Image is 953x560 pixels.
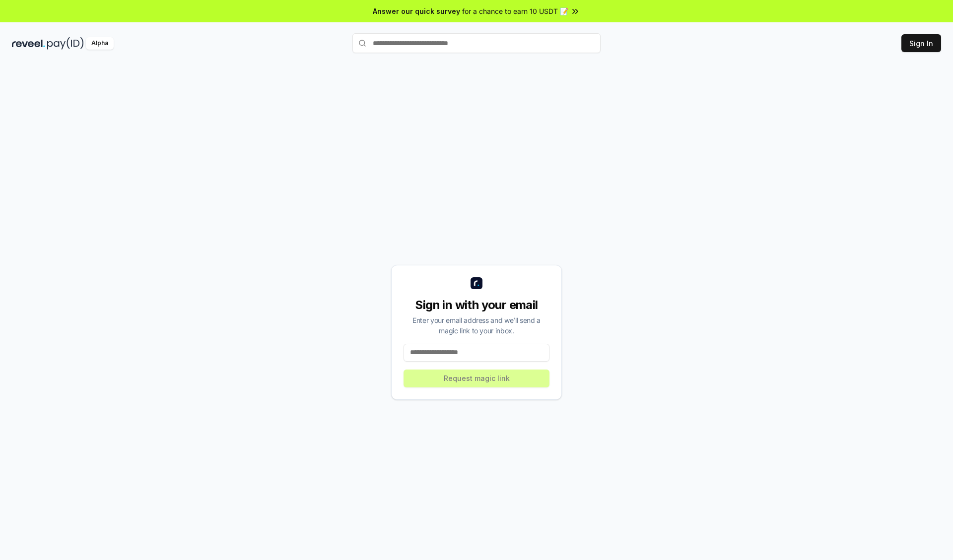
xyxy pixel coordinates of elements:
img: logo_small [471,277,482,289]
img: reveel_dark [12,37,45,50]
div: Sign in with your email [404,297,549,313]
span: for a chance to earn 10 USDT 📝 [462,6,568,16]
button: Sign In [901,34,941,52]
div: Enter your email address and we’ll send a magic link to your inbox. [404,315,549,336]
span: Answer our quick survey [373,6,460,16]
img: pay_id [47,37,84,50]
div: Alpha [86,37,114,50]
